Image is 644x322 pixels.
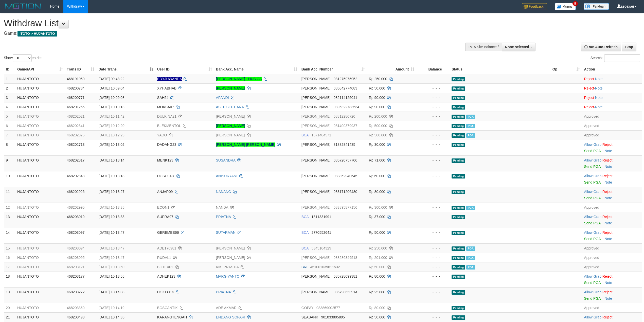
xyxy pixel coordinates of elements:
[466,265,475,270] span: Marked by aeoawei
[369,133,387,137] span: Rp 500.000
[15,262,65,272] td: HUJANTOTO
[505,45,529,49] span: None selected
[573,1,578,6] span: 8
[555,3,576,10] img: Button%20Memo.svg
[604,281,612,285] a: Note
[334,158,357,162] span: Copy 085720757706 to clipboard
[216,133,245,137] a: [PERSON_NAME]
[418,274,448,279] div: - - -
[584,142,601,147] a: Allow Grab
[157,114,176,118] span: DULKINA21
[67,158,85,162] span: 468202817
[418,142,448,147] div: - - -
[15,155,65,171] td: HUJANTOTO
[584,77,594,81] a: Reject
[301,142,331,147] span: [PERSON_NAME]
[418,205,448,210] div: - - -
[584,158,601,162] a: Allow Grab
[452,86,465,91] span: Pending
[582,65,642,74] th: Action
[369,246,387,250] span: Rp 250.000
[4,83,15,93] td: 2
[301,158,331,162] span: [PERSON_NAME]
[584,174,602,178] span: ·
[67,77,85,81] span: 468191050
[4,203,15,212] td: 12
[369,77,387,81] span: Rp 250.000
[452,96,465,100] span: Pending
[4,74,15,84] td: 1
[582,140,642,155] td: ·
[67,142,85,147] span: 468202713
[334,77,357,81] span: Copy 081275975952 to clipboard
[157,256,171,260] span: RUDAL1
[418,133,448,138] div: - - -
[157,133,167,137] span: YADO
[584,230,601,235] a: Allow Grab
[604,196,612,200] a: Note
[595,86,603,90] a: Note
[216,77,262,81] a: [PERSON_NAME] - HUB CS
[418,189,448,194] div: - - -
[582,155,642,171] td: ·
[416,65,450,74] th: Balance
[334,205,357,209] span: Copy 083895877156 to clipboard
[157,105,174,109] span: MOKSA07
[582,83,642,93] td: ·
[98,114,124,118] span: [DATE] 10:11:42
[595,77,603,81] a: Note
[452,190,465,194] span: Pending
[418,246,448,251] div: - - -
[418,255,448,260] div: - - -
[582,272,642,287] td: ·
[452,256,465,260] span: Pending
[622,43,636,51] a: Stop
[157,142,176,147] span: DADANG23
[98,86,124,90] span: [DATE] 10:09:04
[96,65,155,74] th: Date Trans.: activate to sort column descending
[4,155,15,171] td: 9
[67,274,85,278] span: 468203177
[4,228,15,243] td: 14
[602,215,613,219] a: Reject
[591,54,640,62] label: Search:
[466,124,475,128] span: Marked by aeorianda
[582,253,642,262] td: Approved
[15,102,65,112] td: HUJANTOTO
[502,43,535,51] button: None selected
[157,77,182,81] span: Nama rekening ada tanda titik/strip, harap diedit
[369,96,385,100] span: Rp 90.000
[301,246,309,250] span: BCA
[604,237,612,241] a: Note
[584,190,602,194] span: ·
[452,206,465,210] span: Pending
[584,105,594,109] a: Reject
[157,230,179,235] span: GEREMES66
[15,130,65,140] td: HUJANTOTO
[98,96,124,100] span: [DATE] 10:09:08
[216,96,229,100] a: APANDI
[452,231,465,235] span: Pending
[584,215,601,219] a: Allow Grab
[4,112,15,121] td: 5
[4,187,15,203] td: 11
[216,190,231,194] a: NANANG
[418,173,448,178] div: - - -
[604,296,612,300] a: Note
[15,228,65,243] td: HUJANTOTO
[369,105,385,109] span: Rp 90.000
[369,205,387,209] span: Rp 300.000
[450,65,550,74] th: Status
[582,187,642,203] td: ·
[334,86,357,90] span: Copy 085842774083 to clipboard
[602,274,613,278] a: Reject
[584,221,600,225] a: Send PGA
[369,174,385,178] span: Rp 60.000
[367,65,417,74] th: Amount: activate to sort column ascending
[67,96,85,100] span: 468200771
[584,149,600,153] a: Send PGA
[157,86,176,90] span: XYHABHAB
[4,121,15,130] td: 6
[582,243,642,253] td: Approved
[216,86,245,90] a: [PERSON_NAME]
